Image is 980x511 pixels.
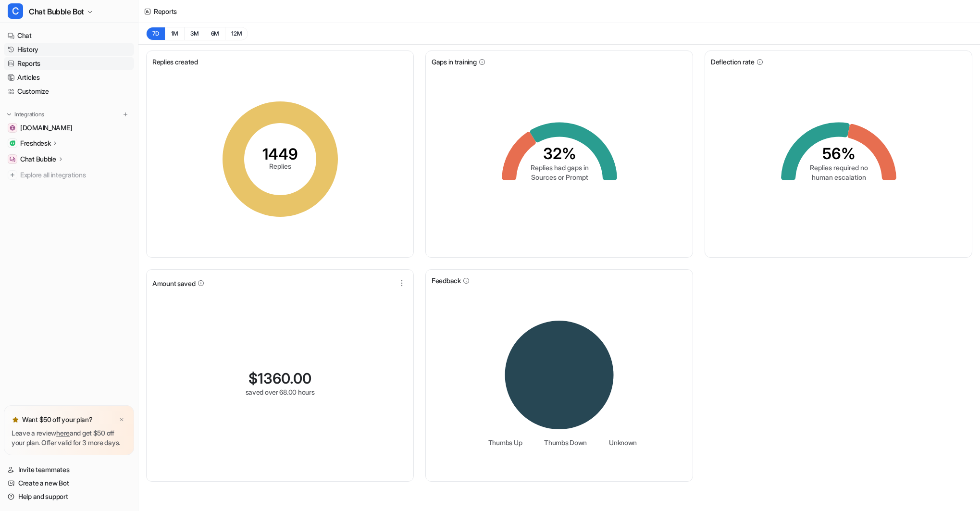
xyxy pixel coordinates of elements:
[809,163,868,172] tspan: Replies required no
[184,27,205,40] button: 3M
[152,278,196,288] span: Amount saved
[4,29,134,42] a: Chat
[154,6,177,16] div: Reports
[4,85,134,98] a: Customize
[20,138,50,148] p: Freshdesk
[537,437,587,448] li: Thumbs Down
[10,156,15,162] img: Chat Bubble
[225,27,248,40] button: 12M
[811,173,866,181] tspan: human escalation
[12,428,126,448] p: Leave a review and get $50 off your plan. Offer valid for 3 more days.
[432,57,477,67] span: Gaps in training
[4,463,134,476] a: Invite teammates
[262,145,298,163] tspan: 1449
[205,27,225,40] button: 6M
[4,168,134,182] a: Explore all integrations
[119,417,124,423] img: x
[14,111,44,118] p: Integrations
[4,121,134,135] a: drivingtests.co.uk[DOMAIN_NAME]
[10,140,15,146] img: Freshdesk
[4,43,134,56] a: History
[258,370,311,387] span: 1360.00
[8,170,17,180] img: explore all integrations
[482,437,522,448] li: Thumbs Up
[246,387,315,397] div: saved over 68.00 hours
[6,111,12,118] img: expand menu
[602,437,637,448] li: Unknown
[146,27,165,40] button: 7D
[152,57,198,67] span: Replies created
[530,163,588,172] tspan: Replies had gaps in
[10,125,15,131] img: drivingtests.co.uk
[165,27,185,40] button: 1M
[20,123,72,133] span: [DOMAIN_NAME]
[531,173,588,181] tspan: Sources or Prompt
[711,57,755,67] span: Deflection rate
[29,5,84,18] span: Chat Bubble Bot
[8,3,23,19] span: C
[248,370,311,387] div: $
[432,275,461,286] span: Feedback
[56,429,70,437] a: here
[269,162,291,170] tspan: Replies
[543,144,576,163] tspan: 32%
[20,167,130,183] span: Explore all integrations
[122,111,129,118] img: menu_add.svg
[22,415,93,424] p: Want $50 off your plan?
[4,71,134,84] a: Articles
[4,476,134,490] a: Create a new Bot
[4,57,134,70] a: Reports
[4,110,47,119] button: Integrations
[20,154,56,164] p: Chat Bubble
[822,144,855,163] tspan: 56%
[4,490,134,503] a: Help and support
[12,416,19,424] img: star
